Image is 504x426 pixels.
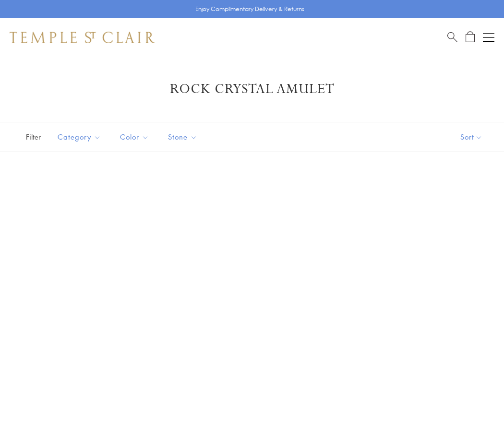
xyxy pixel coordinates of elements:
[439,122,504,152] button: Show sort by
[113,126,156,148] button: Color
[447,31,457,43] a: Search
[53,131,108,143] span: Category
[50,126,108,148] button: Category
[195,4,304,14] p: Enjoy Complimentary Delivery & Returns
[466,31,475,43] a: Open Shopping Bag
[115,131,156,143] span: Color
[163,131,204,143] span: Stone
[161,126,204,148] button: Stone
[10,32,155,43] img: Temple St. Clair
[24,81,480,98] h1: Rock Crystal Amulet
[483,32,494,43] button: Open navigation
